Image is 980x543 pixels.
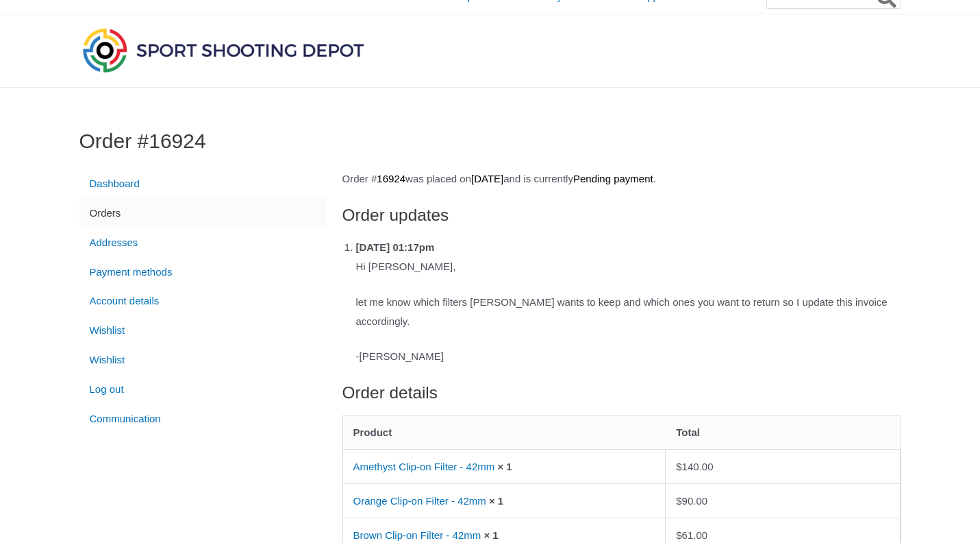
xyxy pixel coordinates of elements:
a: Wishlist [79,316,326,346]
th: Total [666,416,900,450]
p: let me know which filters [PERSON_NAME] wants to keep and which ones you want to return so I upda... [356,293,901,331]
a: Orders [79,198,326,228]
h1: Order #16924 [79,129,901,154]
th: Product [343,416,666,450]
a: Payment methods [79,257,326,287]
mark: [DATE] [471,173,503,184]
p: Order # was placed on and is currently . [342,169,901,189]
a: Log out [79,374,326,404]
p: Hi [PERSON_NAME], [356,257,901,276]
mark: 16924 [377,173,405,184]
h2: Order details [342,382,901,404]
a: Amethyst Clip-on Filter - 42mm [353,461,495,472]
a: Communication [79,404,326,433]
bdi: 61.00 [676,529,707,541]
a: Wishlist [79,346,326,375]
a: Dashboard [79,169,326,199]
bdi: 90.00 [676,495,707,507]
p: [DATE] 01:17pm [356,238,901,257]
bdi: 140.00 [676,461,713,472]
a: Brown Clip-on Filter - 42mm [353,529,481,541]
strong: × 1 [489,495,503,507]
span: $ [676,461,681,472]
span: $ [676,529,681,541]
a: Orange Clip-on Filter - 42mm [353,495,486,507]
mark: Pending payment [573,173,653,184]
a: Addresses [79,228,326,257]
strong: × 1 [483,529,498,541]
a: Account details [79,287,326,316]
img: Sport Shooting Depot [79,25,367,75]
span: $ [676,495,681,507]
nav: Account pages [79,169,326,434]
strong: × 1 [497,461,512,472]
p: -[PERSON_NAME] [356,347,901,366]
h2: Order updates [342,204,901,226]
